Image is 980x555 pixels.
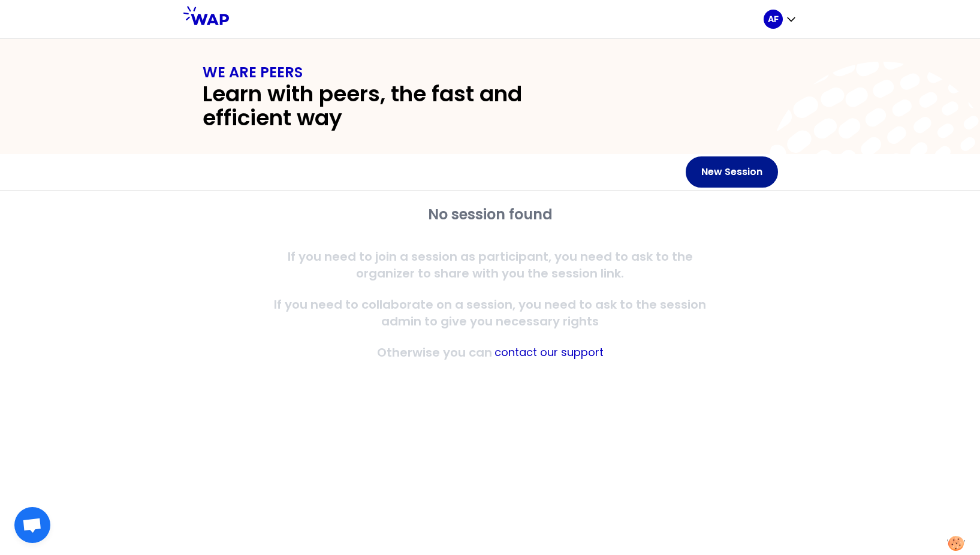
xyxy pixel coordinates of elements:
h1: WE ARE PEERS [203,63,778,82]
p: Otherwise you can [377,344,492,361]
a: Chat öffnen [14,507,50,543]
button: AF [764,10,797,29]
h2: Learn with peers, the fast and efficient way [203,82,605,130]
button: contact our support [494,344,604,361]
p: If you need to collaborate on a session, you need to ask to the session admin to give you necessa... [260,296,720,330]
p: If you need to join a session as participant, you need to ask to the organizer to share with you ... [260,248,720,282]
p: AF [768,13,779,25]
button: New Session [686,156,778,188]
h2: No session found [260,205,720,224]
